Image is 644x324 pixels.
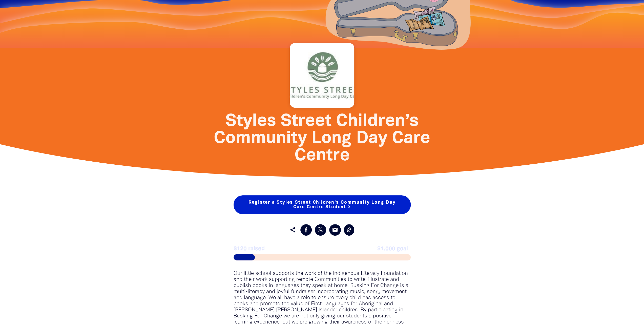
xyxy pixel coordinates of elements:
a: Register a Styles Street Children’s Community Long Day Care Centre Student > [234,195,411,214]
button: Copy Link [344,224,355,236]
i: email [332,227,338,233]
span: $120 raised [234,246,322,252]
a: email [329,224,341,236]
span: $1,000 goal [319,246,408,252]
span: Styles Street Children’s Community Long Day Care Centre [214,113,430,164]
a: Share [300,224,312,236]
a: Post [315,224,326,236]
